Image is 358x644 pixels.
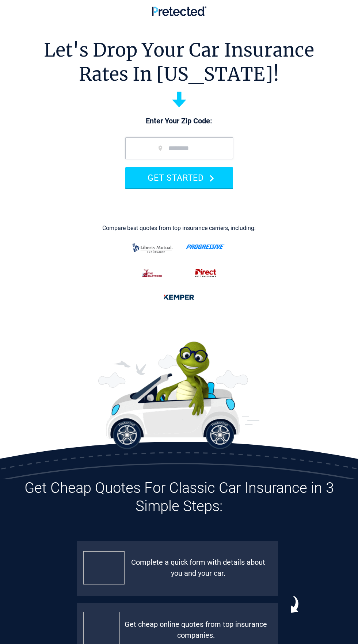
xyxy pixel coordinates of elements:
div: Compare best quotes from top insurance carriers, including: [102,225,256,231]
img: kemper [160,290,198,305]
img: direct [191,265,220,281]
img: progressive [186,244,225,249]
img: Pretected Profile [83,551,125,584]
img: Perry the Turtle With a Car [98,341,260,449]
img: Pretected Logo [152,6,206,16]
h3: Get Cheap Quotes For Classic Car Insurance in 3 Simple Steps: [5,479,353,515]
div: Get cheap online quotes from top insurance companies. [120,619,272,641]
input: zip code [125,137,233,159]
button: GET STARTED [125,167,233,188]
h1: Let's Drop Your Car Insurance Rates In [US_STATE]! [44,38,314,86]
img: thehartford [138,265,167,281]
img: liberty [130,239,175,257]
p: Enter Your Zip Code: [118,116,240,126]
div: Complete a quick form with details about you and your car. [125,557,272,579]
